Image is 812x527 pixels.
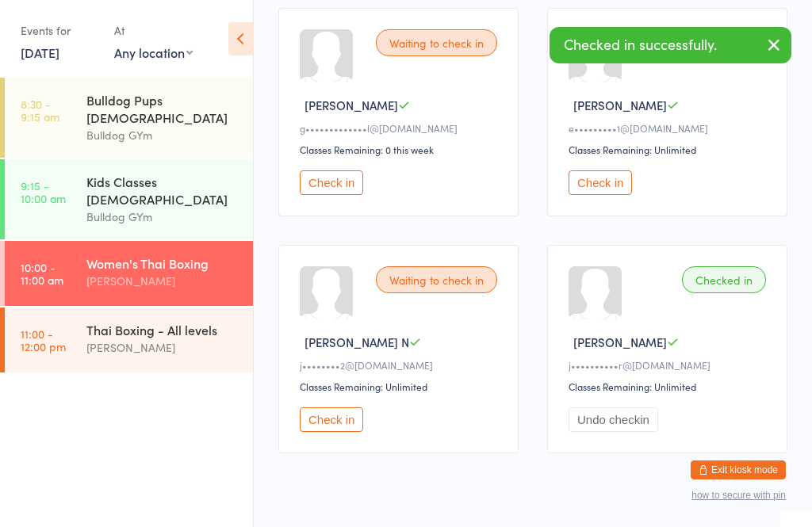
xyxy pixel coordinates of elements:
div: g•••••••••••••l@[DOMAIN_NAME] [300,121,502,135]
div: Classes Remaining: 0 this week [300,143,502,156]
div: Checked in [682,266,766,293]
div: Waiting to check in [376,29,497,56]
div: Bulldog GYm [86,208,239,226]
div: e•••••••••1@[DOMAIN_NAME] [569,121,771,135]
button: Exit kiosk mode [691,460,786,479]
span: [PERSON_NAME] [573,97,667,113]
time: 10:00 - 11:00 am [21,261,63,286]
button: Check in [300,170,363,195]
div: Classes Remaining: Unlimited [569,380,771,393]
div: j••••••••••r@[DOMAIN_NAME] [569,358,771,372]
span: [PERSON_NAME] N [304,334,409,350]
span: [PERSON_NAME] [304,97,398,113]
button: Check in [300,407,363,432]
div: [PERSON_NAME] [86,338,239,357]
time: 8:30 - 9:15 am [21,97,59,123]
button: Undo checkin [569,407,658,432]
div: Checked in successfully. [550,27,791,63]
a: 10:00 -11:00 amWomen's Thai Boxing[PERSON_NAME] [5,241,253,306]
div: Classes Remaining: Unlimited [300,380,502,393]
time: 9:15 - 10:00 am [21,179,66,204]
a: 11:00 -12:00 pmThai Boxing - All levels[PERSON_NAME] [5,307,253,372]
div: Events for [21,17,98,44]
div: Waiting to check in [376,266,497,293]
div: Women's Thai Boxing [86,254,239,272]
div: j••••••••2@[DOMAIN_NAME] [300,358,502,372]
div: Any location [114,44,193,61]
div: Classes Remaining: Unlimited [569,143,771,156]
div: [PERSON_NAME] [86,272,239,290]
button: Check in [569,170,632,195]
button: how to secure with pin [691,490,786,501]
a: [DATE] [21,44,59,61]
div: Bulldog GYm [86,126,239,144]
div: Bulldog Pups [DEMOGRAPHIC_DATA] [86,91,239,126]
div: At [114,17,193,44]
time: 11:00 - 12:00 pm [21,327,66,353]
div: Thai Boxing - All levels [86,321,239,338]
a: 9:15 -10:00 amKids Classes [DEMOGRAPHIC_DATA]Bulldog GYm [5,159,253,239]
a: 8:30 -9:15 amBulldog Pups [DEMOGRAPHIC_DATA]Bulldog GYm [5,78,253,158]
div: Kids Classes [DEMOGRAPHIC_DATA] [86,173,239,208]
span: [PERSON_NAME] [573,334,667,350]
